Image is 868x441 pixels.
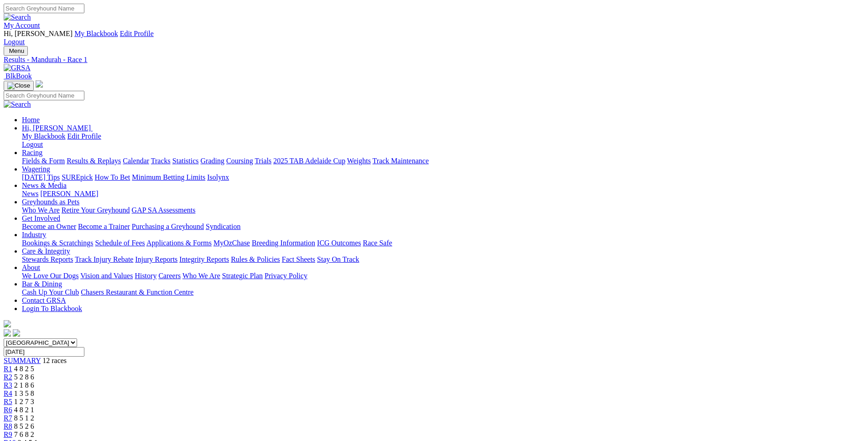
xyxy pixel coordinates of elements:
[22,132,864,149] div: Hi, [PERSON_NAME]
[132,206,196,214] a: GAP SA Assessments
[282,255,315,263] a: Fact Sheets
[146,239,212,247] a: Applications & Forms
[4,381,12,389] span: R3
[4,38,25,46] a: Logout
[22,223,76,230] a: Become an Owner
[22,206,60,214] a: Who We Are
[67,157,121,165] a: Results & Replays
[4,422,12,430] a: R8
[4,357,41,364] a: SUMMARY
[14,398,34,405] span: 1 2 7 3
[4,414,12,422] a: R7
[22,264,40,271] a: About
[62,206,130,214] a: Retire Your Greyhound
[317,255,359,263] a: Stay On Track
[4,365,12,373] a: R1
[14,414,34,422] span: 8 5 1 2
[95,173,130,181] a: How To Bet
[207,173,229,181] a: Isolynx
[5,72,32,80] span: BlkBook
[14,381,34,389] span: 2 1 8 6
[22,296,66,304] a: Contact GRSA
[4,81,34,91] button: Toggle navigation
[4,91,84,100] input: Search
[22,255,73,263] a: Stewards Reports
[75,255,133,263] a: Track Injury Rebate
[4,30,73,37] span: Hi, [PERSON_NAME]
[273,157,345,165] a: 2025 TAB Adelaide Cup
[22,124,91,132] span: Hi, [PERSON_NAME]
[226,157,253,165] a: Coursing
[22,157,864,165] div: Racing
[4,398,12,405] span: R5
[222,272,263,280] a: Strategic Plan
[14,422,34,430] span: 8 5 2 6
[22,165,50,173] a: Wagering
[123,157,149,165] a: Calendar
[68,132,101,140] a: Edit Profile
[95,239,145,247] a: Schedule of Fees
[4,347,84,357] input: Select date
[22,288,864,296] div: Bar & Dining
[14,373,34,381] span: 5 2 8 6
[78,223,130,230] a: Become a Trainer
[9,47,24,54] span: Menu
[4,64,31,72] img: GRSA
[363,239,392,247] a: Race Safe
[4,389,12,397] a: R4
[22,190,864,198] div: News & Media
[22,149,42,156] a: Racing
[4,373,12,381] a: R2
[179,255,229,263] a: Integrity Reports
[36,80,43,88] img: logo-grsa-white.png
[231,255,280,263] a: Rules & Policies
[373,157,429,165] a: Track Maintenance
[4,21,40,29] a: My Account
[22,272,864,280] div: About
[22,190,38,197] a: News
[7,82,30,89] img: Close
[22,239,93,247] a: Bookings & Scratchings
[22,280,62,288] a: Bar & Dining
[74,30,118,37] a: My Blackbook
[22,182,67,189] a: News & Media
[265,272,307,280] a: Privacy Policy
[22,214,60,222] a: Get Involved
[22,223,864,231] div: Get Involved
[135,255,177,263] a: Injury Reports
[317,239,361,247] a: ICG Outcomes
[22,198,79,206] a: Greyhounds as Pets
[4,56,864,64] a: Results - Mandurah - Race 1
[22,255,864,264] div: Care & Integrity
[172,157,199,165] a: Statistics
[132,223,204,230] a: Purchasing a Greyhound
[201,157,224,165] a: Grading
[182,272,220,280] a: Who We Are
[4,320,11,327] img: logo-grsa-white.png
[4,72,32,80] a: BlkBook
[22,173,60,181] a: [DATE] Tips
[40,190,98,197] a: [PERSON_NAME]
[22,124,93,132] a: Hi, [PERSON_NAME]
[62,173,93,181] a: SUREpick
[22,157,65,165] a: Fields & Form
[4,406,12,414] a: R6
[4,30,864,46] div: My Account
[213,239,250,247] a: MyOzChase
[4,13,31,21] img: Search
[4,46,28,56] button: Toggle navigation
[132,173,205,181] a: Minimum Betting Limits
[4,431,12,438] span: R9
[14,406,34,414] span: 4 8 2 1
[22,173,864,182] div: Wagering
[151,157,171,165] a: Tracks
[252,239,315,247] a: Breeding Information
[4,100,31,109] img: Search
